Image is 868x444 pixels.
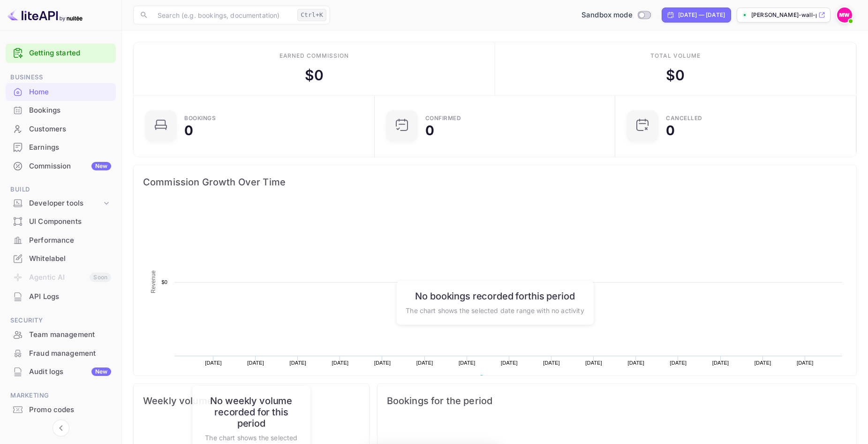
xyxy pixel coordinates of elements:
div: Developer tools [29,198,102,209]
div: Whitelabel [6,250,116,268]
a: CommissionNew [6,157,116,175]
text: [DATE] [459,360,476,366]
span: Weekly volume [143,393,360,408]
div: API Logs [6,288,116,306]
div: Bookings [6,101,116,120]
span: Sandbox mode [581,10,633,21]
div: Customers [6,120,116,138]
div: Switch to Production mode [578,10,654,21]
a: UI Components [6,213,116,230]
div: Bookings [184,115,216,121]
a: Earnings [6,138,116,156]
text: [DATE] [627,360,644,366]
a: Fraud management [6,344,116,362]
span: Marketing [6,390,116,401]
a: Team management [6,326,116,343]
text: [DATE] [374,360,391,366]
div: Confirmed [425,115,461,121]
div: New [91,162,111,170]
div: $ 0 [666,65,685,86]
div: Team management [6,326,116,344]
a: Whitelabel [6,250,116,267]
div: UI Components [6,213,116,231]
a: Customers [6,120,116,138]
text: [DATE] [585,360,602,366]
span: Business [6,72,116,83]
input: Search (e.g. bookings, documentation) [152,6,294,24]
div: CommissionNew [6,157,116,176]
div: Getting started [6,44,116,63]
span: Security [6,315,116,326]
div: 0 [666,124,675,137]
span: Bookings for the period [387,393,847,408]
text: [DATE] [332,360,349,366]
text: $0 [161,279,167,285]
h6: No weekly volume recorded for this period [202,395,301,429]
text: [DATE] [755,360,771,366]
div: $ 0 [305,65,324,86]
text: [DATE] [670,360,687,366]
a: Performance [6,231,116,249]
div: Ctrl+K [297,9,326,21]
div: Promo codes [6,401,116,419]
div: Earnings [29,142,111,153]
a: Getting started [29,48,111,59]
a: Audit logsNew [6,363,116,380]
div: Team management [29,329,111,340]
div: Promo codes [29,405,111,415]
a: Bookings [6,101,116,119]
div: Home [6,83,116,101]
div: API Logs [29,291,111,302]
p: [PERSON_NAME]-wall-pw6co.nuitee... [751,11,816,19]
div: 0 [425,124,434,137]
div: Home [29,87,111,98]
a: API Logs [6,288,116,305]
div: Customers [29,124,111,135]
div: New [91,367,111,376]
div: UI Components [29,216,111,227]
div: Bookings [29,105,111,116]
div: Performance [29,235,111,246]
text: [DATE] [205,360,222,366]
img: LiteAPI logo [8,8,83,23]
div: Commission [29,161,111,172]
span: Commission Growth Over Time [143,175,847,190]
div: Fraud management [6,344,116,363]
text: [DATE] [712,360,729,366]
text: [DATE] [797,360,814,366]
text: [DATE] [289,360,306,366]
text: [DATE] [247,360,264,366]
div: Performance [6,231,116,250]
text: [DATE] [416,360,433,366]
text: [DATE] [543,360,560,366]
div: CANCELLED [666,115,702,121]
img: Mary Wall [837,8,852,23]
div: Fraud management [29,348,111,359]
span: Build [6,184,116,195]
div: Developer tools [6,195,116,212]
div: [DATE] — [DATE] [678,11,725,19]
a: Home [6,83,116,100]
div: Audit logs [29,367,111,377]
h6: No bookings recorded for this period [406,290,584,301]
div: Whitelabel [29,253,111,264]
text: Revenue [150,270,157,293]
a: Promo codes [6,401,116,418]
div: Earnings [6,138,116,157]
p: The chart shows the selected date range with no activity [406,305,584,315]
button: Collapse navigation [53,420,69,436]
div: Audit logsNew [6,363,116,381]
text: Revenue [488,375,512,382]
text: [DATE] [501,360,518,366]
div: Earned commission [279,52,349,60]
div: Total volume [650,52,701,60]
div: 0 [184,124,193,137]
